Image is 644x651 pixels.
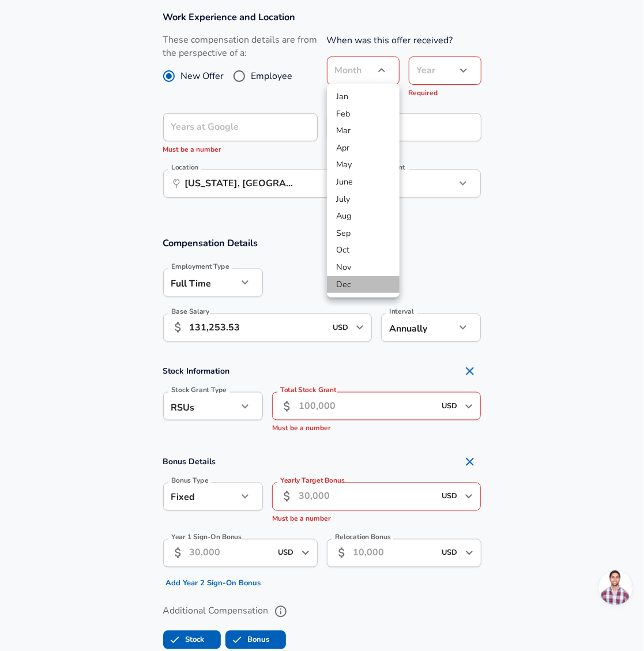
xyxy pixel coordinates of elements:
[327,276,400,293] li: Dec
[327,208,400,225] li: Aug
[327,156,400,174] li: May
[327,88,400,106] li: Jan
[327,191,400,208] li: July
[327,140,400,157] li: Apr
[327,259,400,276] li: Nov
[327,174,400,191] li: June
[598,570,633,605] div: Open chat
[327,122,400,140] li: Mar
[327,106,400,123] li: Feb
[327,242,400,259] li: Oct
[327,225,400,242] li: Sep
